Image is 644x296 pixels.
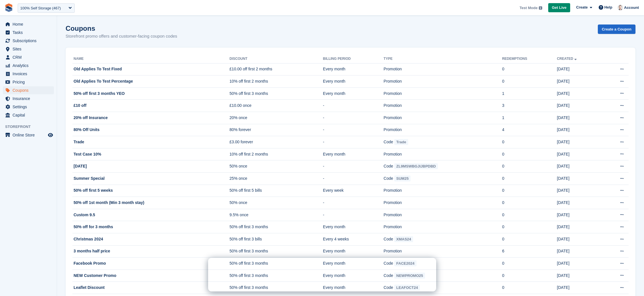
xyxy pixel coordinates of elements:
td: Promotion [384,221,502,233]
span: Subscriptions [13,37,47,45]
img: Jeff Knox [617,5,623,10]
td: Every 4 weeks [323,233,384,246]
div: 100% Self Storage (467) [20,5,61,11]
span: Invoices [13,70,47,78]
td: 80% Off Units [72,124,229,136]
td: 0 [502,258,557,270]
a: menu [3,28,54,36]
td: [DATE] [557,221,603,233]
td: [DATE] [557,87,603,100]
td: 50% off 1st month (Min 3 month stay) [72,197,229,209]
td: - [323,173,384,185]
span: Tasks [13,28,47,36]
td: [DATE] [557,112,603,124]
td: [DATE] [557,124,603,136]
td: Promotion [384,245,502,258]
td: Trade [72,136,229,148]
th: Type [384,54,502,64]
img: icon-info-grey-7440780725fd019a000dd9b08b2336e03edf1995a4989e88bcd33f0948082b44.svg [539,6,542,10]
span: Settings [13,103,47,111]
td: NEW Customer Promo [72,270,229,282]
iframe: Intercom live chat banner [208,258,436,291]
td: 0 [502,75,557,88]
td: [DATE] [557,245,603,258]
a: menu [3,37,54,45]
a: menu [3,95,54,103]
td: Promotion [384,112,502,124]
span: Storefront [5,124,57,130]
span: Account [624,5,639,11]
td: - [323,124,384,136]
td: 1 [502,112,557,124]
td: 50% off first 5 bills [229,185,323,197]
td: Code [384,282,502,294]
td: 10% off first 2 months [229,75,323,88]
td: Code [384,233,502,246]
a: Created [557,57,578,61]
td: 0 [502,197,557,209]
span: Home [13,20,47,28]
span: Capital [13,111,47,119]
span: Test Mode [519,5,537,11]
td: - [323,100,384,112]
td: 50% off first 5 weeks [72,185,229,197]
td: 0 [502,282,557,294]
td: 9.5% once [229,209,323,221]
td: [DATE] [557,173,603,185]
td: Code [384,258,502,270]
td: [DATE] [557,233,603,246]
span: ZL9MSWBGJIJBPDBD [394,163,438,169]
td: Code [384,270,502,282]
td: 0 [502,136,557,148]
span: Create [576,5,588,10]
span: SUM25 [394,175,411,181]
td: 50% off first 3 bills [229,233,323,246]
th: Discount [229,54,323,64]
td: 0 [502,233,557,246]
td: - [323,209,384,221]
td: - [323,112,384,124]
td: 50% once [229,160,323,173]
span: Analytics [13,62,47,70]
td: Summer Special [72,173,229,185]
a: menu [3,103,54,111]
td: 0 [502,221,557,233]
td: Promotion [384,209,502,221]
a: Create a Coupon [598,25,635,34]
td: Custom 9.5 [72,209,229,221]
a: menu [3,62,54,70]
a: menu [3,131,54,139]
span: Online Store [13,131,47,139]
th: Billing Period [323,54,384,64]
td: 3 months half price [72,245,229,258]
td: Facebook Promo [72,258,229,270]
td: 0 [502,63,557,75]
td: 25% once [229,173,323,185]
td: Old Applies To Test Percentage [72,75,229,88]
td: £3.00 forever [229,136,323,148]
td: [DATE] [557,63,603,75]
td: 6 [502,245,557,258]
td: 20% off Insurance [72,112,229,124]
td: Leaflet Discount [72,282,229,294]
td: Every month [323,148,384,160]
td: Every month [323,87,384,100]
h1: Coupons [66,25,177,32]
td: £10.00 once [229,100,323,112]
span: Coupons [13,86,47,94]
span: XMAS24 [394,236,413,242]
td: Promotion [384,63,502,75]
span: Help [604,5,612,10]
td: 20% once [229,112,323,124]
a: menu [3,78,54,86]
th: Redemptions [502,54,557,64]
td: - [323,197,384,209]
td: Promotion [384,148,502,160]
td: 50% off first 3 months [229,258,323,270]
span: Pricing [13,78,47,86]
td: 50% off first 3 months [229,221,323,233]
td: [DATE] [557,209,603,221]
td: Every week [323,185,384,197]
td: - [323,136,384,148]
td: Old Applies To Test Fixed [72,63,229,75]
